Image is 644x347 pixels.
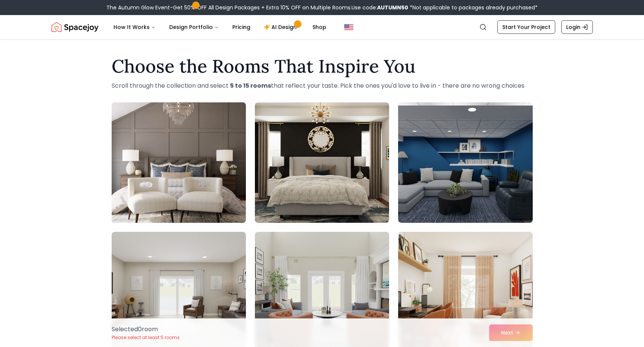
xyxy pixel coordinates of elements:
[344,23,353,32] img: United States
[52,15,593,39] nav: Global
[408,4,538,11] span: *Not applicable to packages already purchased*
[255,102,389,223] img: Room room-2
[398,102,532,223] img: Room room-3
[561,20,593,34] a: Login
[106,4,538,11] div: The Autumn Glow Event-Get 50% OFF All Design Packages + Extra 10% OFF on Multiple Rooms.
[377,4,408,11] b: AUTUMN50
[258,20,305,35] a: AI Design
[108,20,162,35] button: How It Works
[52,20,98,35] a: Spacejoy
[52,20,98,35] img: Spacejoy Logo
[108,99,249,226] img: Room room-1
[112,57,533,75] h1: Choose the Rooms That Inspire You
[306,20,332,35] a: Shop
[230,81,271,90] strong: 5 to 15 rooms
[108,20,332,35] nav: Main
[352,4,408,11] span: Use code:
[497,20,555,34] a: Start Your Project
[226,20,256,35] a: Pricing
[112,335,180,341] p: Please select at least 5 rooms
[112,81,533,90] p: Scroll through the collection and select that reflect your taste. Pick the ones you'd love to liv...
[163,20,225,35] button: Design Portfolio
[112,325,180,334] p: Selected 0 room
